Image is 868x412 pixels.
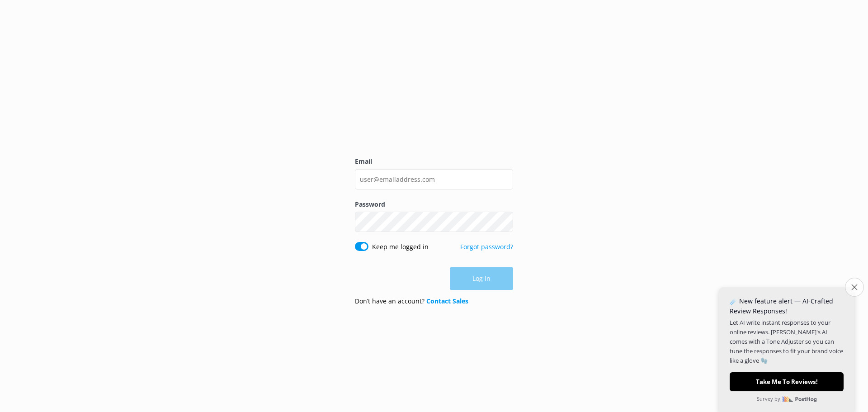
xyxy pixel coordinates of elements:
button: Show password [495,213,513,231]
p: Don’t have an account? [355,296,468,306]
input: user@emailaddress.com [355,169,513,189]
label: Password [355,199,513,209]
label: Keep me logged in [372,242,429,252]
label: Email [355,156,513,166]
a: Contact Sales [426,297,468,305]
a: Forgot password? [460,242,513,251]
